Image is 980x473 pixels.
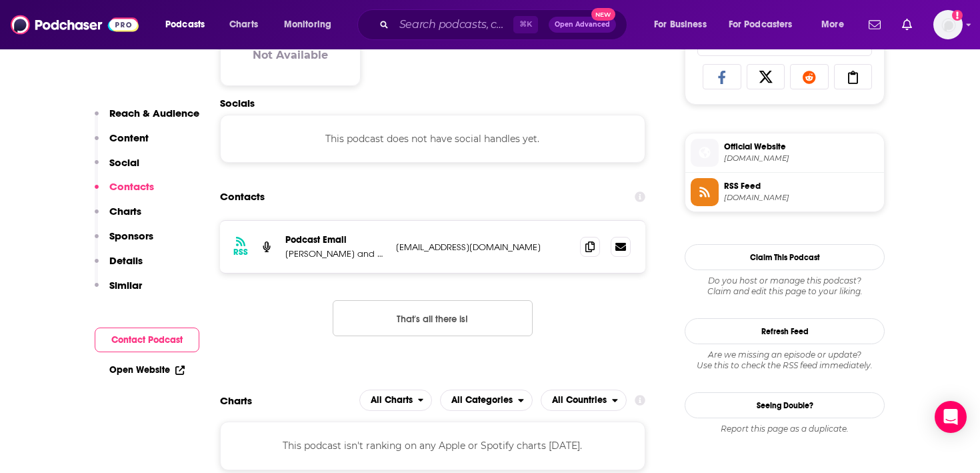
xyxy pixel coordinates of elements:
[685,244,885,270] button: Claim This Podcast
[729,15,793,34] span: For Podcasters
[109,254,143,267] p: Details
[685,424,885,434] div: Report this page as a duplicate.
[109,107,199,119] p: Reach & Audience
[109,180,154,193] p: Contacts
[685,276,885,297] div: Claim and edit this page to your liking.
[790,64,829,89] a: Share on Reddit
[11,12,139,37] img: Podchaser - Follow, Share and Rate Podcasts
[109,229,153,242] p: Sponsors
[220,115,645,163] div: This podcast does not have social handles yet.
[285,248,385,260] p: [PERSON_NAME] and [PERSON_NAME]
[834,64,873,89] a: Copy Link
[691,178,879,206] a: RSS Feed[DOMAIN_NAME]
[645,14,723,35] button: open menu
[654,15,707,34] span: For Business
[95,279,142,304] button: Similar
[109,156,139,169] p: Social
[359,390,433,411] h2: Platforms
[233,247,248,258] h3: RSS
[359,390,433,411] button: open menu
[549,17,616,33] button: Open AdvancedNew
[863,13,886,36] a: Show notifications dropdown
[95,229,153,254] button: Sponsors
[285,234,385,246] p: Podcast Email
[95,180,154,205] button: Contacts
[685,392,885,418] a: Seeing Double?
[220,184,265,209] h2: Contacts
[109,131,149,144] p: Content
[95,328,199,352] button: Contact Podcast
[821,15,844,34] span: More
[95,156,139,181] button: Social
[812,14,861,35] button: open menu
[685,276,885,286] span: Do you host or manage this podcast?
[691,139,879,167] a: Official Website[DOMAIN_NAME]
[555,21,610,28] span: Open Advanced
[952,10,963,21] svg: Add a profile image
[897,13,917,36] a: Show notifications dropdown
[440,390,533,411] h2: Categories
[95,205,141,229] button: Charts
[935,401,967,433] div: Open Intercom Messenger
[685,318,885,344] button: Refresh Feed
[95,131,149,156] button: Content
[371,396,413,405] span: All Charts
[220,422,645,470] div: This podcast isn't ranking on any Apple or Spotify charts [DATE].
[724,153,879,163] span: youll-get-there.simplecast.com
[156,14,222,35] button: open menu
[933,10,963,39] img: User Profile
[703,64,741,89] a: Share on Facebook
[229,15,258,34] span: Charts
[95,107,199,131] button: Reach & Audience
[591,8,615,21] span: New
[370,9,640,40] div: Search podcasts, credits, & more...
[451,396,513,405] span: All Categories
[221,14,266,35] a: Charts
[440,390,533,411] button: open menu
[720,14,812,35] button: open menu
[220,97,645,109] h2: Socials
[333,300,533,336] button: Nothing here.
[284,15,331,34] span: Monitoring
[933,10,963,39] span: Logged in as camsdkc
[724,141,879,153] span: Official Website
[95,254,143,279] button: Details
[685,350,885,371] div: Are we missing an episode or update? Use this to check the RSS feed immediately.
[724,180,879,192] span: RSS Feed
[165,15,205,34] span: Podcasts
[933,10,963,39] button: Show profile menu
[747,64,785,89] a: Share on X/Twitter
[394,14,513,35] input: Search podcasts, credits, & more...
[253,49,328,61] h3: Not Available
[396,242,569,253] p: [EMAIL_ADDRESS][DOMAIN_NAME]
[513,16,538,33] span: ⌘ K
[275,14,349,35] button: open menu
[541,390,627,411] h2: Countries
[541,390,627,411] button: open menu
[109,205,141,217] p: Charts
[220,394,252,407] h2: Charts
[724,193,879,203] span: anchor.fm
[552,396,607,405] span: All Countries
[109,364,185,376] a: Open Website
[109,279,142,292] p: Similar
